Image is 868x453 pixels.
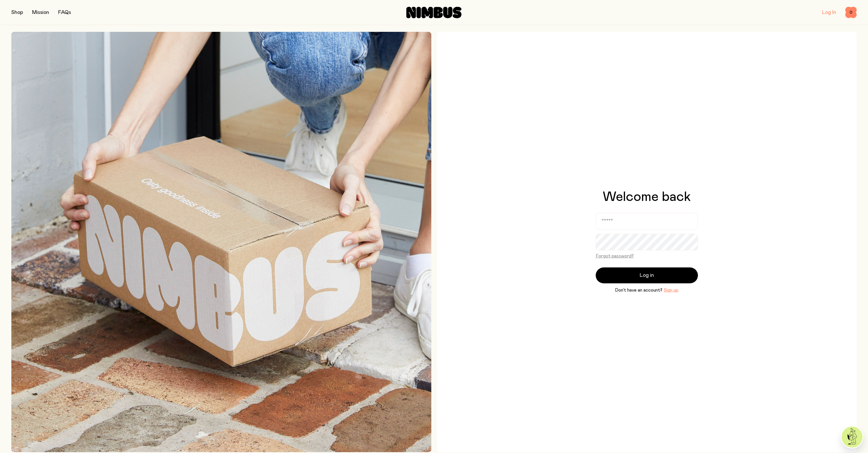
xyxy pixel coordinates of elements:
[58,10,71,15] a: FAQs
[822,10,836,15] a: Log In
[603,190,691,204] h1: Welcome back
[842,427,863,448] img: agent
[32,10,49,15] a: Mission
[615,287,662,294] span: Don’t have an account?
[664,287,678,294] button: Sign up
[845,7,857,18] button: 0
[596,267,698,283] button: Log in
[640,271,654,279] span: Log in
[11,32,431,452] img: Picking up Nimbus mailer from doorstep
[596,253,634,259] button: Forgot password?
